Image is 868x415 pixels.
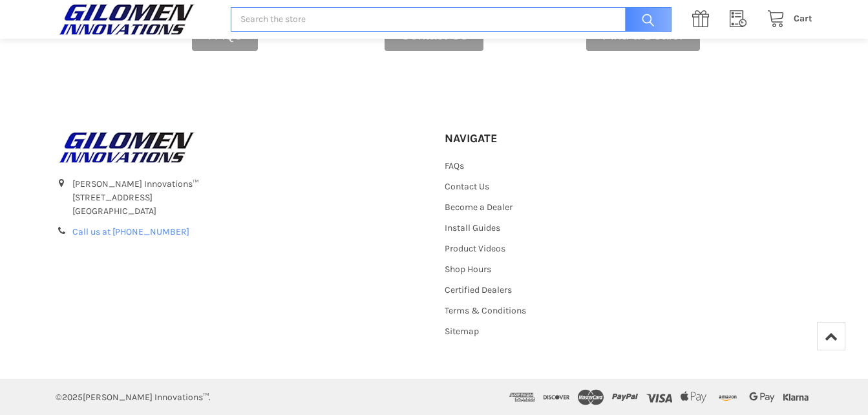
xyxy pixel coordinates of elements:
[56,3,198,36] img: GILOMEN INNOVATIONS
[231,7,671,32] input: Search the store
[445,181,489,192] a: Contact Us
[62,392,83,403] span: 2025
[56,131,423,164] a: GILOMEN INNOVATIONS
[445,284,512,295] a: Certified Dealers
[445,131,553,146] h5: Navigate
[445,202,513,213] a: Become a Dealer
[72,177,423,218] address: [PERSON_NAME] Innovations™ [STREET_ADDRESS] [GEOGRAPHIC_DATA]
[445,326,479,337] a: Sitemap
[445,264,491,275] a: Shop Hours
[445,243,505,254] a: Product Videos
[56,131,198,164] img: GILOMEN INNOVATIONS
[72,226,189,237] a: Call us at [PHONE_NUMBER]
[445,305,526,316] a: Terms & Conditions
[56,3,217,36] a: GILOMEN INNOVATIONS
[760,11,812,27] a: Cart
[56,390,211,404] p: © [PERSON_NAME] Innovations™.
[619,7,672,32] input: Search
[794,13,812,24] span: Cart
[445,160,464,171] a: FAQs
[445,222,500,233] a: Install Guides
